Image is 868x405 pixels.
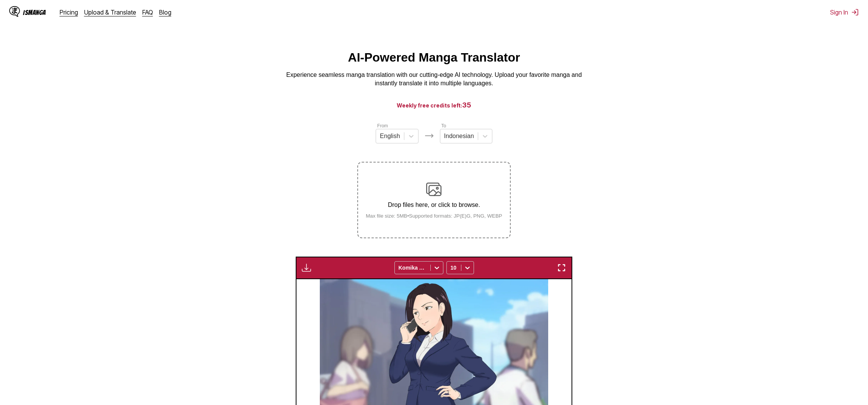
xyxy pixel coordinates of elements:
[360,213,508,219] small: Max file size: 5MB • Supported formats: JP(E)G, PNG, WEBP
[84,8,136,16] a: Upload & Translate
[557,263,566,272] img: Enter fullscreen
[377,123,388,128] label: From
[9,6,60,18] a: IsManga LogoIsManga
[360,202,508,208] p: Drop files here, or click to browse.
[159,8,171,16] a: Blog
[302,263,311,272] img: Download translated images
[425,131,434,140] img: Languages icon
[23,9,46,16] div: IsManga
[830,8,859,16] button: Sign In
[851,8,859,16] img: Sign out
[142,8,153,16] a: FAQ
[9,6,20,17] img: IsManga Logo
[348,50,520,65] h1: AI-Powered Manga Translator
[18,100,850,110] h3: Weekly free credits left:
[60,8,78,16] a: Pricing
[462,101,471,109] span: 35
[281,71,587,88] p: Experience seamless manga translation with our cutting-edge AI technology. Upload your favorite m...
[441,123,446,128] label: To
